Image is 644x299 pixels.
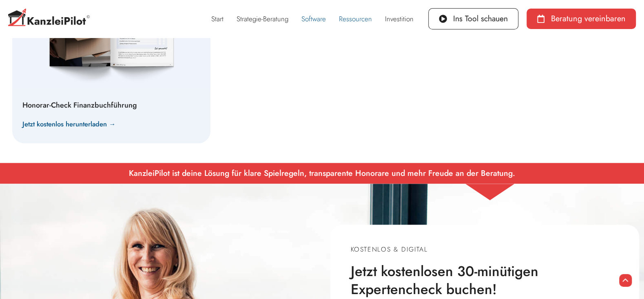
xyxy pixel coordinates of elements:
a: Strategie-Beratung [230,9,295,28]
a: Software [295,9,332,28]
img: Kanzleipilot-Logo-C [8,9,90,29]
span: Ins Tool schauen [453,15,508,23]
a: Start [205,9,230,28]
h3: Kostenlos & Digital [351,245,427,254]
a: Investition [378,9,420,28]
a: Beratung vereinbaren [527,9,636,29]
span: Beratung vereinbaren [551,15,626,23]
a: Ins Tool schauen [428,8,518,29]
h3: Jetzt kostenlosen 30-minütigen Expertencheck buchen! [351,262,619,299]
a: Honorar-Check Finanzbuchführung [22,100,137,110]
a: Ressourcen [332,9,378,28]
nav: Menü [205,9,420,28]
a: Mehr über Honorar-Check Finanzbuchführung [22,117,116,131]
